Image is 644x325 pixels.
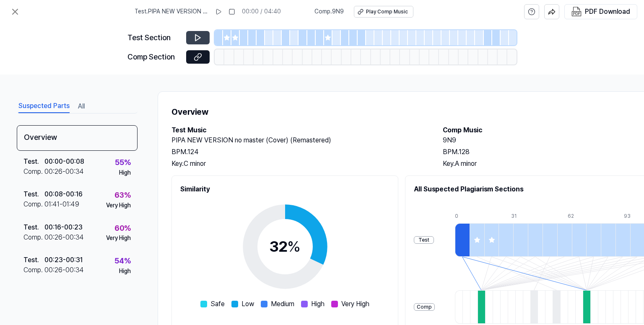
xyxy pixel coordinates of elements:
div: Comp . [23,199,44,209]
div: Test . [23,222,44,232]
div: Comp . [23,265,44,275]
span: Comp . 9N9 [314,8,344,16]
div: 0 [455,213,470,220]
div: High [119,267,131,276]
div: Comp Section [127,51,181,63]
img: share [548,8,556,15]
img: PDF Download [571,7,582,17]
div: Overview [17,125,138,151]
div: 01:41 - 01:49 [44,199,79,209]
h2: Test Music [171,125,426,135]
span: Test . PIPA NEW VERSION no master (Cover) (Remastered) [135,8,208,16]
span: Very High [341,299,369,309]
div: 31 [511,213,526,220]
span: Safe [210,299,225,309]
button: All [78,100,85,113]
div: Test . [23,157,44,167]
div: Comp . [23,167,44,177]
div: BPM. 124 [171,147,426,157]
div: 32 [269,235,301,258]
div: Test . [23,255,44,265]
div: 55 % [115,157,131,169]
div: 00:16 - 00:23 [44,222,83,232]
div: 00:26 - 00:34 [44,265,84,275]
div: 93 [624,213,639,220]
div: Very High [106,234,131,242]
div: 00:08 - 00:16 [44,189,83,199]
div: Test Section [127,32,181,44]
span: High [311,299,325,309]
div: Play Comp Music [366,8,408,15]
div: 63 % [114,189,131,201]
div: Comp [414,303,435,311]
button: help [524,4,539,19]
div: 54 % [114,255,131,267]
div: Test . [23,189,44,199]
button: PDF Download [570,5,632,19]
div: Test [414,236,434,244]
span: % [287,237,301,255]
div: Key. C minor [171,159,426,169]
button: Play Comp Music [354,6,413,18]
span: Low [241,299,254,309]
div: 00:26 - 00:34 [44,167,84,177]
h2: Similarity [180,184,390,194]
div: 62 [568,213,582,220]
div: Comp . [23,232,44,242]
div: 00:00 / 04:40 [242,8,281,16]
button: Suspected Parts [18,100,70,113]
div: High [119,169,131,177]
div: PDF Download [585,6,630,17]
svg: help [528,8,535,16]
div: 00:26 - 00:34 [44,232,84,242]
span: Medium [271,299,294,309]
div: Very High [106,201,131,210]
div: 60 % [114,222,131,235]
div: 00:00 - 00:08 [44,157,84,167]
h2: PIPA NEW VERSION no master (Cover) (Remastered) [171,135,426,145]
div: 00:23 - 00:31 [44,255,83,265]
